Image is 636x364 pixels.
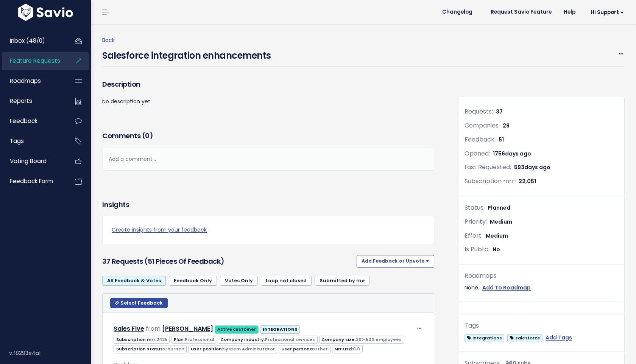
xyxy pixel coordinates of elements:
[315,276,369,286] a: Submitted by me
[546,333,572,342] a: Add Tags
[218,336,317,344] span: Company industry:
[112,225,425,235] a: Create insights from your feedback
[102,256,354,267] h3: 37 Requests (51 pieces of Feedback)
[164,346,184,352] span: Churned
[493,246,500,253] span: No
[465,271,618,282] div: Roadmaps
[10,37,45,45] span: Inbox (48/0)
[16,4,75,21] img: logo-white.9d6f32f41409.svg
[110,298,168,308] button: Select Feedback
[10,117,37,125] span: Feedback
[10,137,24,145] span: Tags
[156,336,167,342] span: 2435
[496,108,503,115] span: 37
[102,97,434,106] p: No description yet.
[558,6,581,18] a: Help
[2,32,63,50] a: Inbox (48/0)
[465,121,500,130] span: Companies:
[114,336,170,344] span: Subscription mrr:
[10,177,53,185] span: Feedback form
[114,324,144,333] a: Sales Five
[493,150,531,157] span: 1756
[514,163,550,171] span: 593
[465,245,489,254] span: Is Public:
[519,177,536,185] span: 22,051
[591,9,624,15] span: Hi Support
[102,131,434,141] h3: Comments ( )
[102,36,115,44] a: Back
[2,112,63,130] a: Feedback
[10,77,41,85] span: Roadmaps
[465,177,516,185] span: Subscription mrr:
[465,333,504,342] a: integrations
[465,149,490,158] span: Opened:
[102,148,434,170] div: Add a comment...
[220,276,258,286] a: Votes Only
[465,334,504,342] span: integrations
[465,320,618,331] div: Tags
[488,204,510,212] span: Planned
[223,346,275,352] span: System Administrator
[465,203,485,212] span: Status:
[120,300,163,306] span: Select Feedback
[162,324,213,333] a: [PERSON_NAME]
[465,217,487,226] span: Priority:
[465,163,511,171] span: Last Requested:
[356,336,402,342] span: 201-500 employees
[353,346,360,352] span: 0.0
[314,346,328,352] span: Other
[524,163,550,171] span: days ago
[499,136,504,143] span: 51
[465,283,618,292] div: None.
[9,343,91,363] div: v.f8293e4a1
[114,345,187,353] span: Subscription status:
[357,255,434,267] button: Add Feedback or Upvote
[490,218,512,226] span: Medium
[482,283,531,292] a: Add To Roadmap
[217,326,256,332] strong: Active customer
[102,45,271,62] h4: Salesforce integration enhancements
[188,345,277,353] span: User position:
[2,173,63,190] a: Feedback form
[263,326,298,332] strong: INTEGRATIONS
[10,57,60,65] span: Feature Requests
[102,276,166,286] a: All Feedback & Votes
[465,107,493,116] span: Requests:
[486,232,508,240] span: Medium
[465,231,483,240] span: Effort:
[465,135,496,144] span: Feedback:
[332,345,363,353] span: Mrr usd:
[279,345,330,353] span: User persona:
[507,333,542,342] a: salesforce
[2,132,63,150] a: Tags
[10,97,32,105] span: Reports
[503,122,510,129] span: 29
[581,6,630,18] a: Hi Support
[169,276,217,286] a: Feedback Only
[265,336,315,342] span: Professional services
[102,79,434,90] h3: Description
[319,336,404,344] span: Company size:
[146,324,161,333] span: from
[505,150,531,157] span: days ago
[442,9,472,15] span: Changelog
[507,334,542,342] span: salesforce
[2,72,63,90] a: Roadmaps
[2,52,63,70] a: Feature Requests
[102,199,129,210] h3: Insights
[2,92,63,110] a: Reports
[171,336,216,344] span: Plan:
[2,152,63,170] a: Voting Board
[485,6,558,18] a: Request Savio Feature
[145,131,150,140] span: 0
[185,336,214,342] span: Professional
[10,157,47,165] span: Voting Board
[261,276,312,286] a: Loop not closed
